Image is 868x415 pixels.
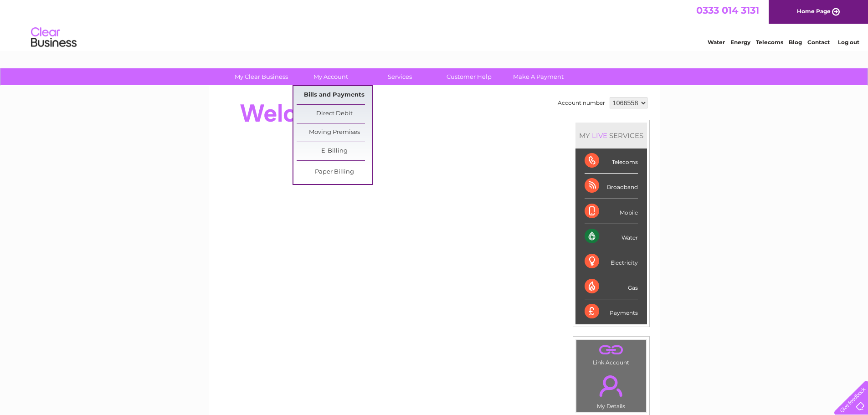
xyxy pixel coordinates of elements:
[297,86,372,104] a: Bills and Payments
[585,149,638,174] div: Telecoms
[555,95,607,111] td: Account number
[224,68,299,85] a: My Clear Business
[730,39,750,46] a: Energy
[575,123,647,149] div: MY SERVICES
[576,339,647,368] td: Link Account
[585,274,638,299] div: Gas
[838,39,859,46] a: Log out
[579,370,644,402] a: .
[585,299,638,324] div: Payments
[297,163,372,181] a: Paper Billing
[31,24,77,51] img: logo.png
[807,39,830,46] a: Contact
[576,368,647,412] td: My Details
[293,68,368,85] a: My Account
[431,68,507,85] a: Customer Help
[501,68,576,85] a: Make A Payment
[362,68,437,85] a: Services
[297,105,372,123] a: Direct Debit
[756,39,783,46] a: Telecoms
[585,174,638,199] div: Broadband
[585,224,638,249] div: Water
[585,199,638,224] div: Mobile
[696,5,759,16] a: 0333 014 3131
[590,131,609,140] div: LIVE
[297,123,372,142] a: Moving Premises
[789,39,802,46] a: Blog
[297,142,372,160] a: E-Billing
[708,39,725,46] a: Water
[585,249,638,274] div: Electricity
[579,342,644,358] a: .
[219,5,650,44] div: Clear Business is a trading name of Verastar Limited (registered in [GEOGRAPHIC_DATA] No. 3667643...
